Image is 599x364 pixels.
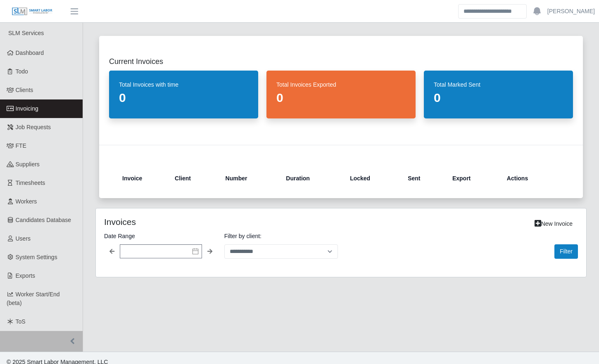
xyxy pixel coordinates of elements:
dt: Total Invoices Exported [276,80,406,89]
label: Date Range [104,231,218,241]
span: Clients [16,87,33,93]
span: Worker Start/End (beta) [7,291,60,306]
img: SLM Logo [12,7,53,16]
input: Search [458,4,527,19]
a: New Invoice [529,217,578,231]
dd: 0 [119,90,248,105]
span: FTE [16,142,26,149]
span: Candidates Database [16,217,71,223]
h2: Current Invoices [109,56,573,67]
span: Invoicing [16,105,38,112]
span: Suppliers [16,161,40,168]
dd: 0 [434,90,563,105]
span: System Settings [16,254,57,260]
label: Filter by client: [224,231,338,241]
a: [PERSON_NAME] [547,7,595,16]
th: Locked [343,168,401,188]
span: SLM Services [8,30,44,36]
span: Dashboard [16,50,44,56]
button: Filter [554,244,578,259]
span: Timesheets [16,180,45,186]
span: Todo [16,68,28,75]
span: Users [16,235,31,242]
th: Actions [500,168,560,188]
th: Number [219,168,280,188]
span: Workers [16,198,37,205]
dd: 0 [276,90,406,105]
dt: Total Invoices with time [119,80,248,89]
span: Exports [16,272,35,279]
span: Job Requests [16,124,51,130]
span: ToS [16,318,26,325]
th: Sent [401,168,446,188]
h4: Invoices [104,217,294,227]
th: Invoice [122,168,168,188]
th: Export [446,168,500,188]
th: Client [168,168,219,188]
th: Duration [279,168,343,188]
dt: Total Marked Sent [434,80,563,89]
